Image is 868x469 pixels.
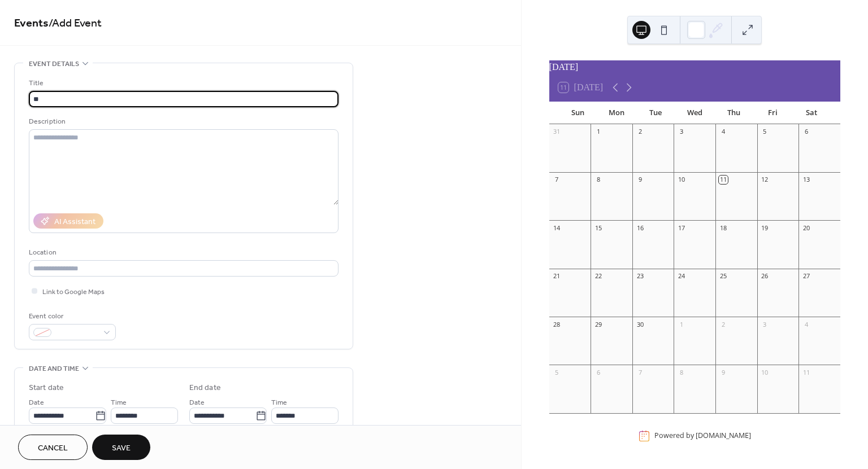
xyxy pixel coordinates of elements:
span: Time [271,397,287,409]
button: Save [92,435,150,460]
div: 27 [802,272,810,280]
div: 1 [594,128,602,136]
div: 5 [553,368,561,376]
div: Mon [597,102,636,124]
div: 5 [761,128,769,136]
div: Sat [792,102,831,124]
div: 10 [677,176,685,184]
div: Title [29,77,336,89]
div: Tue [636,102,675,124]
span: Event details [29,58,79,70]
div: 6 [802,128,810,136]
div: 4 [802,320,810,328]
div: 29 [594,320,602,328]
div: 9 [636,176,644,184]
div: Thu [714,102,753,124]
div: 7 [636,368,644,376]
div: 23 [636,272,644,280]
div: 13 [802,176,810,184]
div: 17 [677,223,685,232]
div: 3 [677,128,685,136]
div: End date [189,382,221,394]
span: Cancel [38,442,68,454]
div: 25 [719,272,727,280]
div: 15 [594,223,602,232]
div: 20 [802,223,810,232]
div: 6 [594,368,602,376]
div: 22 [594,272,602,280]
a: Events [14,12,49,34]
div: 10 [761,368,769,376]
div: 8 [594,176,602,184]
div: 4 [719,128,727,136]
div: Sun [558,102,597,124]
div: 8 [677,368,685,376]
div: Start date [29,382,64,394]
div: 24 [677,272,685,280]
span: Time [111,397,127,409]
div: 2 [719,320,727,328]
div: Fri [753,102,792,124]
div: 2 [636,128,644,136]
div: 7 [553,176,561,184]
div: 30 [636,320,644,328]
div: 11 [719,176,727,184]
div: Description [29,116,336,128]
div: 16 [636,223,644,232]
div: 12 [761,176,769,184]
span: / Add Event [49,12,102,34]
div: 21 [553,272,561,280]
span: Save [112,442,131,454]
div: Event color [29,310,114,322]
div: [DATE] [549,60,840,74]
div: 19 [761,223,769,232]
div: Powered by [654,431,751,441]
button: Cancel [18,435,88,460]
div: 9 [719,368,727,376]
span: Date [189,397,205,409]
div: 28 [553,320,561,328]
div: 3 [761,320,769,328]
div: Location [29,247,336,258]
div: 11 [802,368,810,376]
div: 1 [677,320,685,328]
div: 14 [553,223,561,232]
span: Link to Google Maps [42,286,105,298]
span: Date and time [29,363,79,375]
div: Wed [675,102,714,124]
div: 31 [553,128,561,136]
a: [DOMAIN_NAME] [696,431,751,441]
div: 18 [719,223,727,232]
span: Date [29,397,44,409]
div: 26 [761,272,769,280]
